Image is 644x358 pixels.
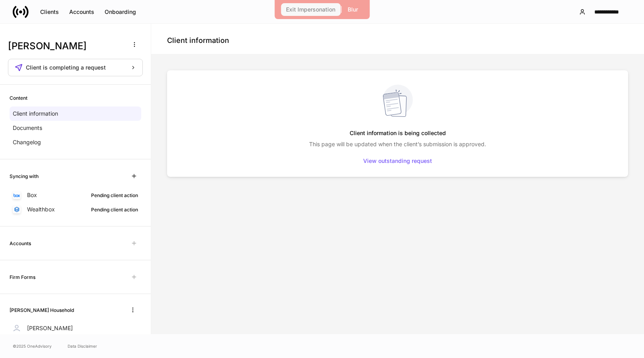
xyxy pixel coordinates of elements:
div: Onboarding [105,9,136,15]
div: Clients [40,9,59,15]
button: Accounts [64,6,99,18]
p: Client information [13,110,58,118]
p: Wealthbox [27,205,55,213]
button: Clients [35,6,64,18]
p: [PERSON_NAME] [27,324,73,332]
a: Data Disclaimer [68,343,97,349]
button: Exit Impersonation [281,3,340,16]
div: Pending client action [91,206,138,213]
div: Blur [348,7,358,12]
p: Box [27,191,37,199]
h4: Client information [167,36,229,45]
p: Documents [13,124,42,132]
div: View outstanding request [363,158,432,164]
p: This page will be updated when the client’s submission is approved. [309,140,486,148]
div: Pending client action [91,192,138,199]
span: © 2025 OneAdvisory [13,343,52,349]
button: View outstanding request [358,155,437,167]
h6: Content [10,94,27,102]
button: Blur [342,3,363,16]
a: [PERSON_NAME] [10,321,141,335]
button: Onboarding [99,6,141,18]
h6: [PERSON_NAME] Household [10,306,74,314]
div: Accounts [69,9,94,15]
span: Client is completing a request [26,65,106,70]
a: WealthboxPending client action [10,202,141,217]
button: Client is completing a request [8,59,143,76]
h6: Syncing with [10,172,39,180]
a: Client information [10,106,141,121]
h5: Client information is being collected [350,126,446,140]
a: Changelog [10,135,141,149]
a: Documents [10,121,141,135]
h3: [PERSON_NAME] [8,40,123,52]
span: Unavailable with outstanding requests for information [127,236,141,250]
p: Changelog [13,138,41,146]
div: Exit Impersonation [286,7,335,12]
a: BoxPending client action [10,188,141,202]
h6: Accounts [10,240,31,247]
span: Unavailable with outstanding requests for information [127,270,141,284]
h6: Firm Forms [10,273,35,281]
img: oYqM9ojoZLfzCHUefNbBcWHcyDPbQKagtYciMC8pFl3iZXy3dU33Uwy+706y+0q2uJ1ghNQf2OIHrSh50tUd9HaB5oMc62p0G... [14,194,20,197]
